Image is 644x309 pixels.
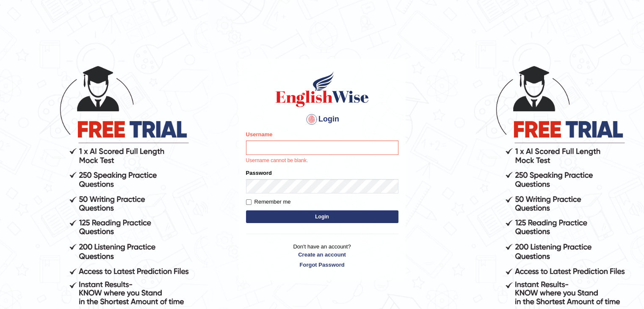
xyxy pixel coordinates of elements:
[246,210,398,223] button: Login
[246,243,398,269] p: Don't have an account?
[246,251,398,259] a: Create an account
[274,70,370,108] img: Logo of English Wise sign in for intelligent practice with AI
[246,130,273,138] label: Username
[246,157,398,165] p: Username cannot be blank.
[246,199,252,205] input: Remember me
[246,169,272,177] label: Password
[246,261,398,269] a: Forgot Password
[246,198,291,206] label: Remember me
[246,113,398,126] h4: Login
